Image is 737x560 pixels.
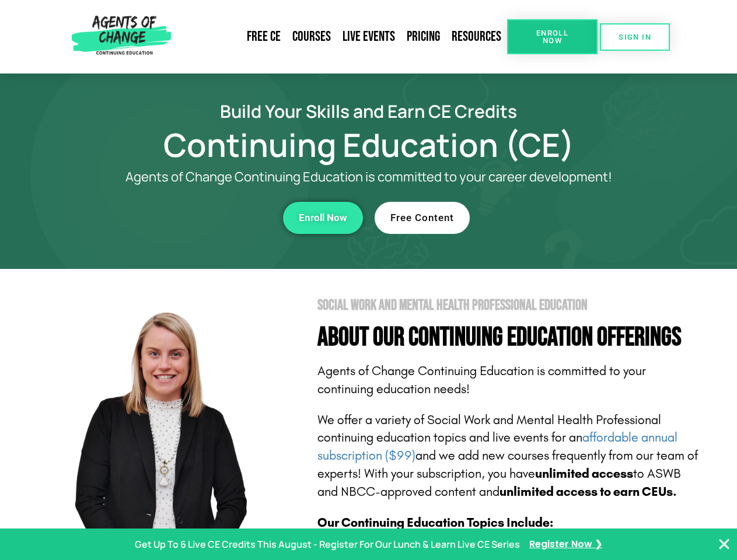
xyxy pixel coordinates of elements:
[317,363,646,397] span: Agents of Change Continuing Education is committed to your continuing education needs!
[317,515,553,530] b: Our Continuing Education Topics Include:
[283,202,363,234] a: Enroll Now
[241,23,287,50] a: Free CE
[36,131,701,158] h1: Continuing Education (CE)
[529,536,602,553] a: Register Now ❯
[287,23,337,50] a: Courses
[390,213,454,223] span: Free Content
[401,23,446,50] a: Pricing
[375,202,470,234] a: Free Content
[717,537,731,551] button: Close Banner
[446,23,507,50] a: Resources
[317,324,701,351] h4: About Our Continuing Education Offerings
[317,411,701,501] p: We offer a variety of Social Work and Mental Health Professional continuing education topics and ...
[83,170,655,184] p: Agents of Change Continuing Education is committed to your career development!
[317,298,701,313] h2: Social Work and Mental Health Professional Education
[526,29,579,44] span: Enroll Now
[600,23,670,51] a: SIGN IN
[500,484,677,499] b: unlimited access to earn CEUs.
[36,103,701,120] h2: Build Your Skills and Earn CE Credits
[176,23,507,50] nav: Menu
[135,536,520,553] p: Get Up To 6 Live CE Credits This August - Register For Our Lunch & Learn Live CE Series
[337,23,401,50] a: Live Events
[507,19,598,54] a: Enroll Now
[299,213,347,223] span: Enroll Now
[535,466,633,481] b: unlimited access
[619,33,651,41] span: SIGN IN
